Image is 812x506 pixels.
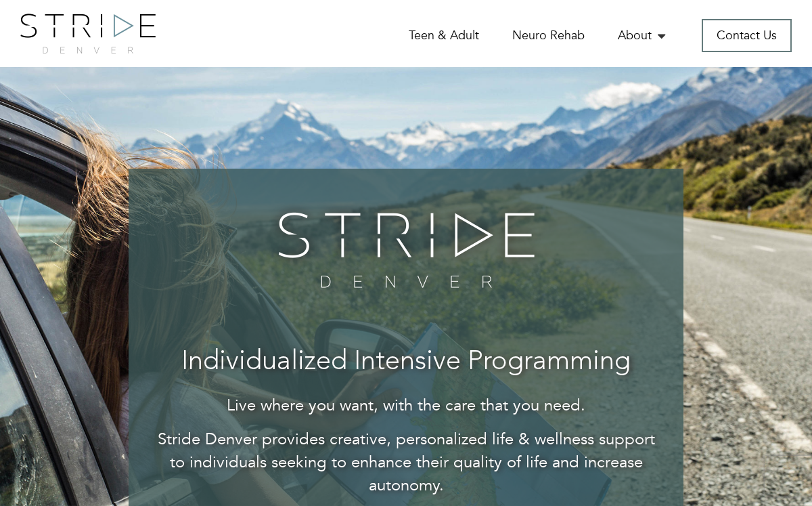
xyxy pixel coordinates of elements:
img: logo.png [20,14,156,54]
a: Contact Us [702,19,792,52]
img: banner-logo.png [269,203,543,297]
a: About [618,27,669,44]
a: Teen & Adult [409,27,479,44]
p: Live where you want, with the care that you need. [156,394,656,417]
h3: Individualized Intensive Programming [156,347,656,377]
p: Stride Denver provides creative, personalized life & wellness support to individuals seeking to e... [156,428,656,498]
a: Neuro Rehab [512,27,585,44]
